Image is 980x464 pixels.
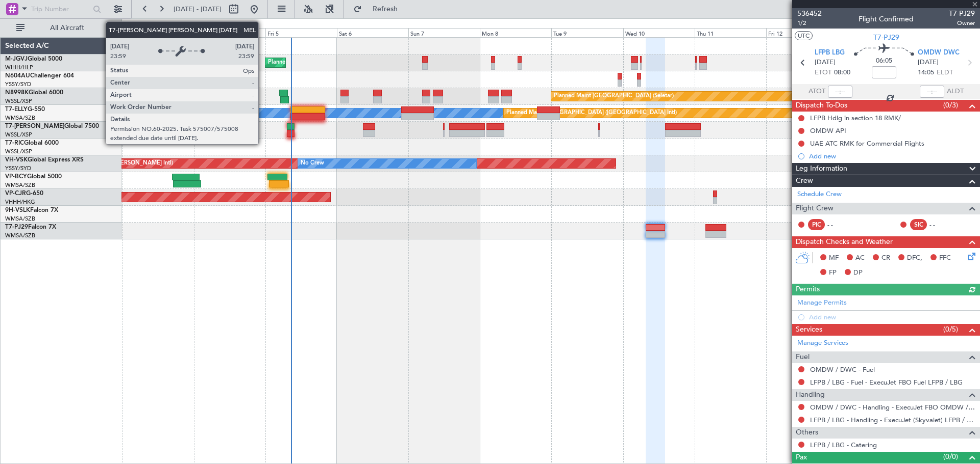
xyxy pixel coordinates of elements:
span: VH-VSK [5,157,28,163]
div: Wed 3 [122,28,194,37]
span: T7-ELLY [5,106,28,113]
span: MF [829,253,839,263]
a: VP-BCYGlobal 5000 [5,174,62,180]
button: All Aircraft [11,20,111,36]
div: UAE ATC RMK for Commercial Flights [810,139,924,148]
div: Add new [809,152,975,160]
a: N8998KGlobal 6000 [5,90,63,96]
span: [DATE] [918,58,939,68]
span: T7-RIC [5,140,24,146]
div: Fri 5 [265,28,337,37]
span: FP [829,268,837,278]
div: Thu 4 [194,28,265,37]
a: WMSA/SZB [5,181,35,189]
a: Schedule Crew [797,189,842,200]
span: Dispatch Checks and Weather [796,236,893,248]
span: 9H-VSLK [5,207,30,213]
a: N604AUChallenger 604 [5,73,74,79]
span: T7-PJ29 [873,32,899,43]
span: T7-[PERSON_NAME] [5,123,64,129]
div: Wed 10 [623,28,695,37]
span: VP-CJR [5,190,26,197]
a: T7-PJ29Falcon 7X [5,224,56,230]
div: Planned Maint [GEOGRAPHIC_DATA] ([GEOGRAPHIC_DATA] Intl) [506,105,677,121]
span: Refresh [364,6,407,13]
a: LFPB / LBG - Fuel - ExecuJet FBO Fuel LFPB / LBG [810,378,963,387]
div: Planned Maint [GEOGRAPHIC_DATA] (Seletar) [554,89,674,104]
button: UTC [795,31,813,40]
span: [DATE] [815,58,836,68]
a: YSSY/SYD [5,80,31,88]
span: T7-PJ29 [949,8,975,19]
span: 06:05 [876,56,892,66]
div: LFPB Hdlg in section 18 RMK/ [810,114,901,122]
span: 1/2 [797,19,822,28]
span: 14:05 [918,68,934,78]
div: SIC [910,219,927,230]
a: WMSA/SZB [5,114,35,122]
span: DFC, [907,253,922,263]
a: T7-[PERSON_NAME]Global 7500 [5,123,99,129]
a: WSSL/XSP [5,131,32,139]
div: Flight Confirmed [859,14,914,24]
span: All Aircraft [27,24,108,32]
a: LFPB / LBG - Handling - ExecuJet (Skyvalet) LFPB / LBG [810,416,975,424]
span: T7-PJ29 [5,224,28,230]
a: LFPB / LBG - Catering [810,441,877,449]
span: Dispatch To-Dos [796,100,847,112]
a: WMSA/SZB [5,232,35,239]
button: Refresh [349,1,410,17]
div: No Crew [301,156,324,171]
a: 9H-VSLKFalcon 7X [5,207,58,213]
a: M-JGVJGlobal 5000 [5,56,62,62]
div: Tue 9 [551,28,623,37]
span: Flight Crew [796,203,834,214]
span: M-JGVJ [5,56,28,62]
span: Services [796,324,822,336]
span: (0/3) [943,100,958,111]
a: Manage Services [797,338,848,348]
a: OMDW / DWC - Fuel [810,365,875,374]
div: Mon 8 [480,28,551,37]
div: - - [929,220,952,229]
span: LFPB LBG [815,48,845,58]
input: Trip Number [31,2,90,17]
span: Crew [796,175,813,187]
span: (0/5) [943,324,958,335]
span: 08:00 [834,68,850,78]
span: Pax [796,452,807,463]
a: VP-CJRG-650 [5,190,43,197]
span: CR [881,253,890,263]
div: [DATE] [124,20,141,29]
span: AC [855,253,865,263]
a: WSSL/XSP [5,148,32,155]
a: VHHH/HKG [5,198,35,206]
span: N604AU [5,73,30,79]
span: ELDT [937,68,953,78]
a: YSSY/SYD [5,165,31,172]
span: ALDT [947,87,964,97]
span: 536452 [797,8,822,19]
a: WSSL/XSP [5,97,32,105]
span: Owner [949,19,975,28]
div: Thu 11 [695,28,766,37]
a: OMDW / DWC - Handling - ExecuJet FBO OMDW / DWC [810,403,975,412]
span: Handling [796,389,825,401]
a: WIHH/HLP [5,64,33,71]
span: Leg Information [796,163,847,175]
a: T7-RICGlobal 6000 [5,140,59,146]
span: (0/0) [943,451,958,462]
span: Others [796,427,818,439]
span: VP-BCY [5,174,27,180]
a: T7-ELLYG-550 [5,106,45,113]
div: PIC [808,219,825,230]
span: ATOT [808,87,825,97]
div: - - [827,220,850,229]
span: Fuel [796,351,810,363]
span: ETOT [815,68,831,78]
div: OMDW API [810,126,846,135]
div: Sat 6 [337,28,408,37]
span: N8998K [5,90,29,96]
span: FFC [939,253,951,263]
div: Fri 12 [766,28,838,37]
